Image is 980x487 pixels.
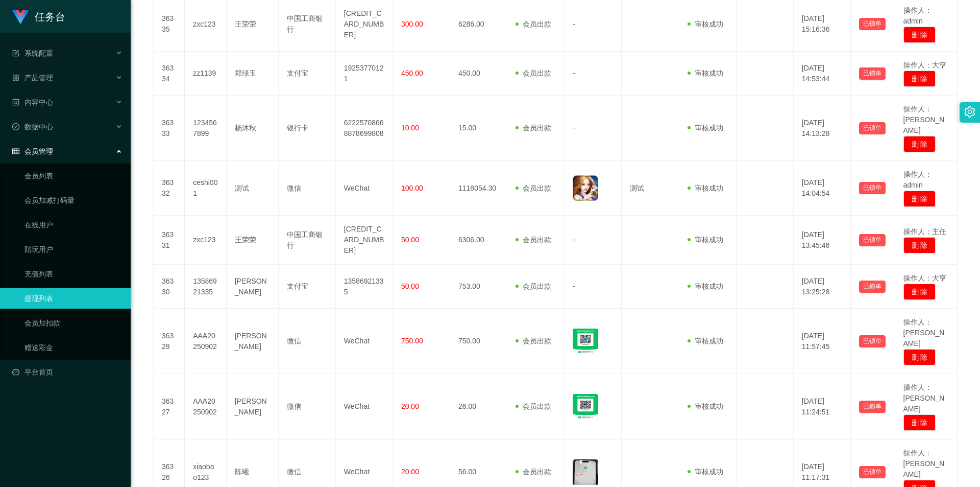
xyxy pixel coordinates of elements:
[903,170,932,189] span: 操作人：admin
[185,96,227,161] td: 1234567899
[12,99,19,106] i: 图标: profile
[794,309,851,374] td: [DATE] 11:57:45
[573,20,575,28] span: -
[154,161,185,216] td: 36332
[859,122,886,134] button: 已锁单
[516,124,551,132] span: 会员出款
[401,184,423,192] span: 100.00
[573,282,575,290] span: -
[688,402,723,410] span: 审核成功
[336,265,393,309] td: 13586921335
[185,161,227,216] td: ceshi001
[516,282,551,290] span: 会员出款
[903,237,936,253] button: 删 除
[12,147,53,155] span: 会员管理
[450,52,507,96] td: 450.00
[12,74,53,82] span: 产品管理
[450,161,507,216] td: 1118054.30
[336,52,393,96] td: 19253770121
[24,337,122,358] a: 赠送彩金
[573,124,575,132] span: -
[24,215,122,235] a: 在线用户
[903,318,945,347] span: 操作人：[PERSON_NAME]
[12,10,29,25] img: logo.9652507e.png
[401,337,423,345] span: 750.00
[903,191,936,207] button: 删 除
[401,468,419,476] span: 20.00
[279,52,336,96] td: 支付宝
[516,236,551,244] span: 会员出款
[12,362,122,382] a: 图标: dashboard平台首页
[12,98,53,106] span: 内容中心
[12,123,53,131] span: 数据中心
[12,148,19,155] i: 图标: table
[279,161,336,216] td: 微信
[859,401,886,413] button: 已锁单
[24,264,122,284] a: 充值列表
[516,402,551,410] span: 会员出款
[24,288,122,309] a: 提现列表
[185,374,227,439] td: AAA20250902
[154,374,185,439] td: 36327
[227,96,279,161] td: 杨沐秋
[573,236,575,244] span: -
[12,50,19,57] i: 图标: form
[903,274,946,282] span: 操作人：大亨
[688,69,723,77] span: 审核成功
[688,337,723,345] span: 审核成功
[401,124,419,132] span: 10.00
[859,234,886,246] button: 已锁单
[227,374,279,439] td: [PERSON_NAME]
[794,52,851,96] td: [DATE] 14:53:44
[903,27,936,43] button: 删 除
[573,329,598,354] img: 二维码
[903,284,936,300] button: 删 除
[401,282,419,290] span: 50.00
[859,335,886,347] button: 已锁单
[516,20,551,28] span: 会员出款
[573,175,598,201] img: 二维码
[688,236,723,244] span: 审核成功
[450,374,507,439] td: 26.00
[688,20,723,28] span: 审核成功
[336,216,393,265] td: [CREDIT_CARD_NUMBER]
[516,69,551,77] span: 会员出款
[24,239,122,260] a: 陪玩用户
[279,309,336,374] td: 微信
[794,161,851,216] td: [DATE] 14:04:54
[35,1,65,33] h1: 任务台
[154,96,185,161] td: 36333
[227,52,279,96] td: 郑绿玉
[688,468,723,476] span: 审核成功
[573,69,575,77] span: -
[903,61,946,69] span: 操作人：大亨
[573,394,598,420] img: 二维码
[24,313,122,333] a: 会员加扣款
[794,96,851,161] td: [DATE] 14:13:28
[336,96,393,161] td: 62225708668878699808
[154,52,185,96] td: 36334
[859,466,886,478] button: 已锁单
[154,309,185,374] td: 36329
[688,124,723,132] span: 审核成功
[859,18,886,30] button: 已锁单
[903,136,936,152] button: 删 除
[450,216,507,265] td: 6306.00
[622,161,679,216] td: 测试
[185,309,227,374] td: AAA20250902
[12,49,53,57] span: 系统配置
[794,265,851,309] td: [DATE] 13:25:28
[401,69,423,77] span: 450.00
[185,216,227,265] td: zxc123
[903,349,936,365] button: 删 除
[154,265,185,309] td: 36330
[227,309,279,374] td: [PERSON_NAME]
[516,468,551,476] span: 会员出款
[516,184,551,192] span: 会员出款
[903,449,945,478] span: 操作人：[PERSON_NAME]
[516,337,551,345] span: 会员出款
[185,265,227,309] td: 13586921335
[903,6,932,25] span: 操作人：admin
[227,265,279,309] td: [PERSON_NAME]
[401,20,423,28] span: 300.00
